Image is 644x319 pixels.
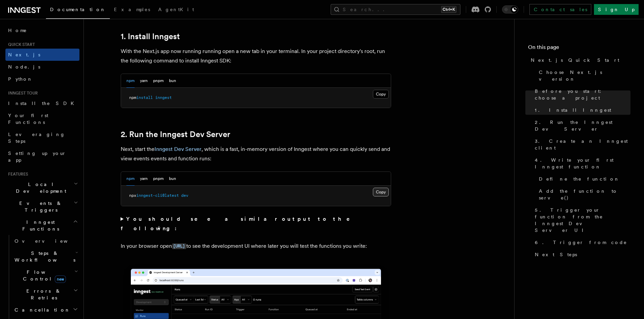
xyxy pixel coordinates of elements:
span: AgentKit [158,7,194,12]
span: Node.js [8,64,40,70]
a: Next.js [5,49,79,61]
p: Next, start the , which is a fast, in-memory version of Inngest where you can quickly send and vi... [121,144,391,163]
a: 5. Trigger your function from the Inngest Dev Server UI [532,204,630,236]
a: Examples [110,2,154,18]
span: Next.js Quick Start [531,57,619,63]
a: Choose Next.js version [536,66,630,85]
span: inngest-cli@latest [136,193,179,198]
a: Home [5,24,79,36]
p: With the Next.js app now running running open a new tab in your terminal. In your project directo... [121,47,391,65]
p: In your browser open to see the development UI where later you will test the functions you write: [121,241,391,251]
button: npm [126,74,135,88]
span: Events & Triggers [5,200,74,213]
a: Next.js Quick Start [528,54,630,66]
kbd: Ctrl+K [441,6,456,13]
span: npm [129,95,136,100]
a: 1. Install Inngest [532,104,630,116]
span: Inngest tour [5,90,38,96]
a: Define the function [536,173,630,185]
span: Setting up your app [8,151,66,163]
button: Events & Triggers [5,197,79,216]
a: Documentation [46,2,110,19]
button: Errors & Retries [12,285,79,304]
a: 6. Trigger from code [532,236,630,248]
span: Features [5,171,28,177]
button: Steps & Workflows [12,247,79,266]
strong: You should see a similar output to the following: [121,216,360,232]
span: 5. Trigger your function from the Inngest Dev Server UI [535,207,630,234]
button: yarn [140,172,148,186]
span: new [55,275,66,283]
a: [URL] [172,243,186,249]
span: Flow Control [12,269,74,282]
button: yarn [140,74,148,88]
span: Inngest Functions [5,219,73,232]
a: Python [5,73,79,85]
span: Before you start: choose a project [535,88,630,101]
a: AgentKit [154,2,198,18]
summary: You should see a similar output to the following: [121,214,391,233]
span: Errors & Retries [12,288,73,301]
a: Install the SDK [5,97,79,109]
button: bun [169,172,176,186]
a: Add the function to serve() [536,185,630,204]
span: Home [8,27,27,34]
a: Your first Functions [5,109,79,128]
span: Install the SDK [8,101,78,106]
button: pnpm [153,74,164,88]
a: Contact sales [529,4,591,15]
span: 2. Run the Inngest Dev Server [535,119,630,132]
span: 3. Create an Inngest client [535,138,630,151]
span: inngest [155,95,172,100]
h4: On this page [528,43,630,54]
span: Next Steps [535,251,577,258]
span: Examples [114,7,150,12]
span: 6. Trigger from code [535,239,627,246]
span: Your first Functions [8,113,48,125]
span: Local Development [5,181,74,194]
a: Next Steps [532,248,630,261]
span: dev [181,193,188,198]
button: Toggle dark mode [502,5,518,14]
span: Leveraging Steps [8,132,65,144]
button: Local Development [5,178,79,197]
a: Leveraging Steps [5,128,79,147]
span: Next.js [8,52,40,57]
a: 3. Create an Inngest client [532,135,630,154]
button: bun [169,74,176,88]
button: npm [126,172,135,186]
span: Steps & Workflows [12,250,75,263]
a: Inngest Dev Server [154,146,201,152]
a: Sign Up [594,4,639,15]
a: 2. Run the Inngest Dev Server [532,116,630,135]
code: [URL] [172,243,186,249]
button: Copy [373,90,389,99]
button: Copy [373,188,389,196]
a: 1. Install Inngest [121,32,180,41]
button: Search...Ctrl+K [331,4,460,15]
span: Add the function to serve() [539,188,630,201]
button: Flow Controlnew [12,266,79,285]
span: npx [129,193,136,198]
span: Python [8,76,33,82]
span: Quick start [5,42,35,47]
a: Before you start: choose a project [532,85,630,104]
button: Cancellation [12,304,79,316]
span: Choose Next.js version [539,69,630,82]
a: Node.js [5,61,79,73]
button: pnpm [153,172,164,186]
span: Documentation [50,7,106,12]
span: Define the function [539,176,620,182]
button: Inngest Functions [5,216,79,235]
a: Overview [12,235,79,247]
span: 4. Write your first Inngest function [535,157,630,170]
span: Overview [15,238,84,244]
span: install [136,95,153,100]
span: Cancellation [12,307,70,313]
a: Setting up your app [5,147,79,166]
a: 2. Run the Inngest Dev Server [121,130,230,139]
span: 1. Install Inngest [535,107,611,113]
a: 4. Write your first Inngest function [532,154,630,173]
